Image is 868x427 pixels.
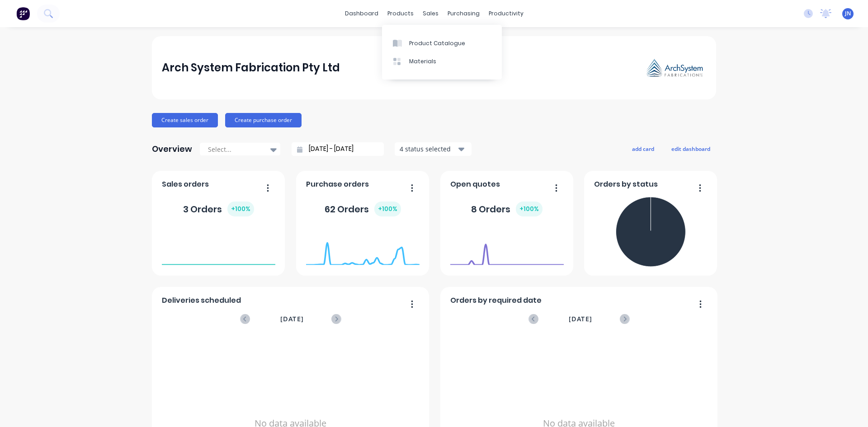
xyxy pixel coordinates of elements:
[382,52,502,70] a: Materials
[162,179,209,190] span: Sales orders
[227,202,254,216] div: + 100 %
[400,144,457,154] div: 4 status selected
[374,202,401,216] div: + 100 %
[569,314,592,324] span: [DATE]
[643,56,706,80] img: Arch System Fabrication Pty Ltd
[325,202,401,216] div: 62 Orders
[152,140,192,158] div: Overview
[340,7,383,20] a: dashboard
[383,7,418,20] div: products
[450,179,500,190] span: Open quotes
[845,9,851,18] span: JN
[152,113,218,127] button: Create sales order
[280,314,304,324] span: [DATE]
[162,59,340,77] div: Arch System Fabrication Pty Ltd
[418,7,443,20] div: sales
[306,179,369,190] span: Purchase orders
[409,39,465,47] div: Product Catalogue
[16,7,30,20] img: Factory
[382,34,502,52] a: Product Catalogue
[484,7,528,20] div: productivity
[183,202,254,216] div: 3 Orders
[225,113,302,127] button: Create purchase order
[471,202,542,216] div: 8 Orders
[443,7,484,20] div: purchasing
[395,142,472,156] button: 4 status selected
[626,143,660,155] button: add card
[409,57,436,66] div: Materials
[594,179,658,190] span: Orders by status
[516,202,542,216] div: + 100 %
[665,143,716,155] button: edit dashboard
